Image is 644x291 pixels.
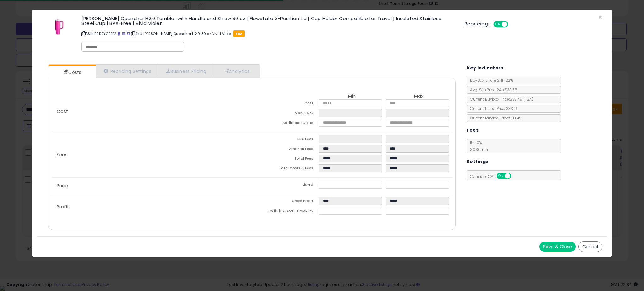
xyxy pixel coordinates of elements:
[55,16,64,35] img: 31vAxsU6c5L._SL60_.jpg
[252,109,319,119] td: Mark up %
[213,65,259,78] a: Analytics
[52,183,252,188] p: Price
[539,242,576,252] button: Save & Close
[578,241,602,252] button: Cancel
[467,115,522,121] span: Current Landed Price: $33.49
[252,99,319,109] td: Cost
[252,207,319,217] td: Profit [PERSON_NAME] %
[319,94,386,99] th: Min
[523,96,533,102] span: ( FBA )
[467,147,488,152] span: $0.30 min
[48,66,95,79] a: Costs
[598,13,602,22] span: ×
[252,181,319,190] td: Listed
[252,197,319,207] td: Gross Profit
[96,65,158,78] a: Repricing Settings
[386,94,452,99] th: Max
[467,78,513,83] span: BuyBox Share 24h: 22%
[467,64,503,72] h5: Key Indicators
[467,126,479,134] h5: Fees
[510,173,520,179] span: OFF
[467,87,517,92] span: Avg. Win Price 24h: $33.65
[52,109,252,114] p: Cost
[233,30,245,37] span: FBA
[464,21,490,26] h5: Repricing:
[52,152,252,157] p: Fees
[252,145,319,155] td: Amazon Fees
[81,16,455,25] h3: [PERSON_NAME] Quencher H2.0 Tumbler with Handle and Straw 30 oz | Flowstate 3-Position Lid | Cup ...
[81,29,455,39] p: ASIN: B0D2YG91F2 | SKU: [PERSON_NAME] Quencher H2.0 30 oz Vivid Violet
[467,158,488,166] h5: Settings
[467,96,533,102] span: Current Buybox Price:
[467,174,519,179] span: Consider CPT:
[158,65,213,78] a: Business Pricing
[252,119,319,129] td: Additional Costs
[252,155,319,164] td: Total Fees
[497,173,505,179] span: ON
[122,31,125,36] a: All offer listings
[507,22,517,27] span: OFF
[252,164,319,174] td: Total Costs & Fees
[467,140,488,152] span: 15.00 %
[510,96,533,102] span: $33.49
[126,31,130,36] a: Your listing only
[494,22,502,27] span: ON
[467,106,519,111] span: Current Listed Price: $33.49
[117,31,121,36] a: BuyBox page
[52,204,252,209] p: Profit
[252,135,319,145] td: FBA Fees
